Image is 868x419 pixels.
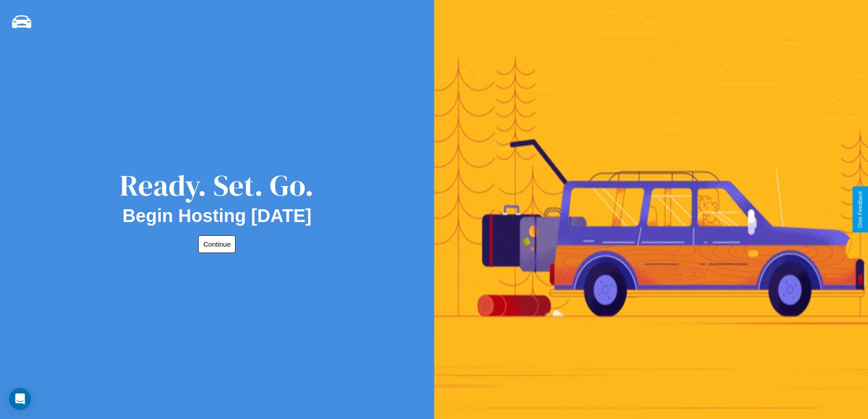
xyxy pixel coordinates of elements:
h2: Begin Hosting [DATE] [123,206,312,226]
button: Continue [198,235,236,253]
div: Give Feedback [857,191,863,228]
div: Open Intercom Messenger [9,388,31,410]
div: Ready. Set. Go. [120,165,314,206]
